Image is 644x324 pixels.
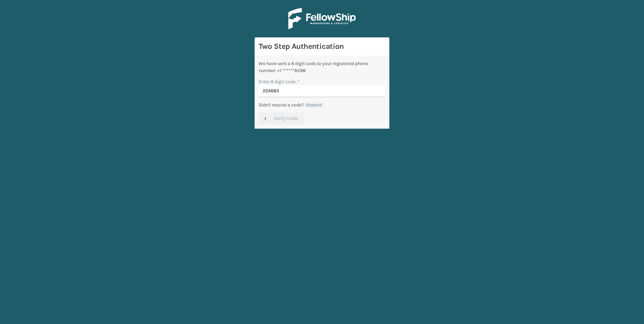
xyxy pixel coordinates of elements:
[304,102,324,108] button: Resend
[259,41,385,52] h3: Two Step Authentication
[259,112,304,125] button: Verify Code
[259,78,299,85] label: Enter 6 digit code:
[288,8,356,29] img: Logo
[259,101,304,108] p: Didn't receive a code?
[259,60,385,74] div: We have sent a 6 digit code to your registered phone number: +1 ******8598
